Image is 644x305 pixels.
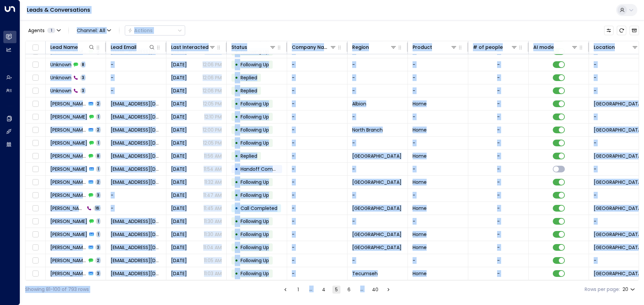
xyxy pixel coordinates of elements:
[497,153,500,159] div: -
[287,124,347,136] td: -
[352,244,401,251] span: Mount Pleasant
[240,153,257,159] span: Replied
[235,163,238,175] div: •
[203,127,222,133] p: 12:00 PM
[413,127,427,133] span: Home
[95,153,101,159] span: 8
[413,153,427,159] span: Home
[604,26,613,35] button: Customize
[125,25,185,35] button: Actions
[204,231,222,238] p: 11:30 AM
[31,178,40,186] span: Toggle select row
[352,100,366,107] span: Albion
[240,87,257,94] span: Replied
[240,231,269,238] span: Following Up
[171,127,187,133] span: Yesterday
[31,61,40,69] span: Toggle select row
[352,127,383,133] span: North Branch
[111,166,161,172] span: keysqueen205@gmail.com
[307,286,315,294] div: …
[203,74,222,81] p: 12:06 PM
[594,244,643,251] span: Summerhill Village
[106,202,166,215] td: -
[235,59,238,70] div: •
[287,163,347,175] td: -
[497,205,500,212] div: -
[533,43,578,51] div: AI mode
[352,179,401,185] span: Mount Pleasant
[31,87,40,95] span: Toggle select row
[235,189,238,201] div: •
[497,127,500,133] div: -
[408,84,468,97] td: -
[106,189,166,202] td: -
[171,140,187,146] span: Sep 29, 2025
[371,286,380,294] button: Go to page 40
[171,113,187,120] span: Sep 29, 2025
[80,75,86,80] span: 3
[585,286,620,293] label: Rows per page:
[473,43,518,51] div: # of people
[240,61,269,68] span: Following Up
[95,244,101,250] span: 3
[384,286,392,294] button: Go to next page
[347,163,408,175] td: -
[31,191,40,200] span: Toggle select row
[240,205,277,212] span: Call Completed
[50,244,87,251] span: Kendra McGuire
[352,43,369,51] div: Region
[171,192,187,199] span: Yesterday
[96,231,101,237] span: 1
[203,61,222,68] p: 12:06 PM
[235,72,238,83] div: •
[106,84,166,97] td: -
[235,268,238,279] div: •
[240,166,288,172] span: Handoff Completed
[204,179,222,185] p: 11:32 AM
[497,218,500,225] div: -
[497,270,500,277] div: -
[95,257,101,263] span: 2
[106,58,166,71] td: -
[111,231,161,238] span: kaylajean532@gmail.com
[171,74,187,81] span: Sep 09, 2025
[50,74,71,81] span: Unknown
[128,27,153,33] div: Actions
[281,285,393,294] nav: pagination navigation
[287,110,347,123] td: -
[287,267,347,280] td: -
[287,228,347,241] td: -
[594,100,643,107] span: Wildflower Crossing
[287,58,347,71] td: -
[235,176,238,188] div: •
[287,150,347,162] td: -
[111,270,161,277] span: catiedufek@gmail.com
[240,244,269,251] span: Following Up
[95,192,101,198] span: 3
[292,43,336,51] div: Company Name
[240,257,269,264] span: Following Up
[240,192,269,199] span: Following Up
[171,179,187,185] span: Sep 29, 2025
[171,244,187,251] span: Yesterday
[96,166,101,172] span: 1
[347,71,408,84] td: -
[50,127,87,133] span: Crystal Adams
[106,71,166,84] td: -
[31,230,40,239] span: Toggle select row
[413,205,427,212] span: Home
[31,152,40,160] span: Toggle select row
[111,179,161,185] span: keysqueen205@gmail.com
[345,286,353,294] button: Go to page 6
[80,62,86,67] span: 8
[413,43,432,51] div: Product
[594,43,615,51] div: Location
[31,217,40,226] span: Toggle select row
[473,43,503,51] div: # of people
[497,87,500,94] div: -
[594,153,643,159] span: Summerhill Village
[203,140,222,146] p: 12:05 PM
[497,140,500,146] div: -
[240,140,269,146] span: Following Up
[240,48,269,55] span: Following Up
